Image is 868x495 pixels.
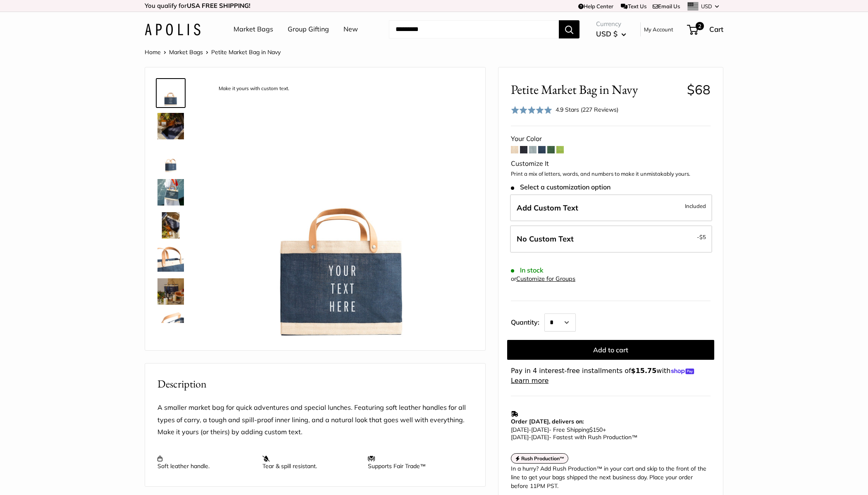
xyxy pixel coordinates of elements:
[234,23,273,36] a: Market Bags
[157,146,184,172] img: Petite Market Bag in Navy
[157,278,184,305] img: Petite Market Bag in Navy
[685,201,706,211] span: Included
[169,48,203,56] a: Market Bags
[709,25,723,33] span: Cart
[262,455,359,470] p: Tear & spill resistant.
[157,113,184,139] img: Petite Market Bag in Navy
[215,83,293,94] div: Make it yours with custom text.
[511,183,610,191] span: Select a customization option
[288,23,329,36] a: Group Gifting
[156,210,186,240] a: Petite Market Bag in Navy
[529,426,531,433] span: -
[510,225,712,253] label: Leave Blank
[517,203,578,213] span: Add Custom Text
[578,3,613,10] a: Help Center
[511,426,706,441] p: - Free Shipping +
[156,144,186,174] a: Petite Market Bag in Navy
[211,48,281,56] span: Petite Market Bag in Navy
[511,273,575,285] div: or
[596,27,626,41] button: USD $
[511,266,544,274] span: In stock
[621,3,646,10] a: Text Us
[157,376,473,392] h2: Description
[145,48,161,56] a: Home
[701,3,712,10] span: USD
[511,418,584,425] strong: Order [DATE], delivers on:
[343,23,358,36] a: New
[145,47,281,57] nav: Breadcrumb
[511,426,529,433] span: [DATE]
[511,433,637,441] span: - Fastest with Rush Production™
[157,402,473,439] p: A smaller market bag for quick adventures and special lunches. Featuring soft leather handles for...
[556,105,618,114] div: 4.9 Stars (227 Reviews)
[156,277,186,306] a: Petite Market Bag in Navy
[511,311,544,332] label: Quantity:
[157,455,254,470] p: Soft leather handle.
[157,212,184,239] img: Petite Market Bag in Navy
[699,234,706,240] span: $5
[157,179,184,206] img: Petite Market Bag in Navy
[517,234,574,244] span: No Custom Text
[156,244,186,273] a: description_Super soft and durable leather handles.
[145,24,200,36] img: Apolis
[156,78,186,108] a: description_Make it yours with custom text.
[521,455,565,462] strong: Rush Production™
[511,170,711,178] p: Print a mix of letters, words, and numbers to make it unmistakably yours.
[211,80,473,342] img: description_Make it yours with custom text.
[511,104,618,116] div: 4.9 Stars (227 Reviews)
[688,23,723,36] a: 2 Cart
[511,158,711,170] div: Customize It
[531,433,549,441] span: [DATE]
[529,433,531,441] span: -
[559,20,579,38] button: Search
[687,81,711,98] span: $68
[644,24,673,34] a: My Account
[157,311,184,338] img: description_Inner pocket good for daily drivers.
[156,310,186,340] a: description_Inner pocket good for daily drivers.
[507,340,714,360] button: Add to cart
[157,245,184,272] img: description_Super soft and durable leather handles.
[596,18,626,30] span: Currency
[511,433,529,441] span: [DATE]
[157,80,184,106] img: description_Make it yours with custom text.
[156,111,186,141] a: Petite Market Bag in Navy
[516,275,575,282] a: Customize for Groups
[187,2,250,10] strong: USA FREE SHIPPING!
[596,29,618,38] span: USD $
[368,455,465,470] p: Supports Fair Trade™
[511,82,681,97] span: Petite Market Bag in Navy
[696,22,704,30] span: 2
[653,3,680,10] a: Email Us
[389,20,559,38] input: Search...
[156,177,186,207] a: Petite Market Bag in Navy
[510,194,712,222] label: Add Custom Text
[531,426,549,433] span: [DATE]
[511,133,711,145] div: Your Color
[589,426,603,433] span: $150
[697,232,706,242] span: -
